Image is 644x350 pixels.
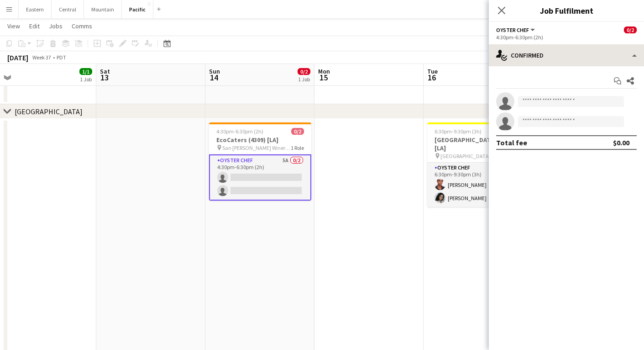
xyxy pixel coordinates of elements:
[496,138,527,147] div: Total fee
[209,154,311,201] app-card-role: Oyster Chef5A0/24:30pm-6:30pm (2h)
[489,5,644,16] h3: Job Fulfilment
[318,67,330,75] span: Mon
[209,122,311,201] app-job-card: 4:30pm-6:30pm (2h)0/2EcoCaters (4309) [LA] San [PERSON_NAME] Winery ([GEOGRAPHIC_DATA], [GEOGRAPH...
[49,22,63,30] span: Jobs
[80,76,92,83] div: 1 Job
[298,68,310,75] span: 0/2
[496,27,529,33] span: Oyster Chef
[26,20,43,32] a: Edit
[209,136,311,144] h3: EcoCaters (4309) [LA]
[209,67,220,75] span: Sun
[496,27,536,33] button: Oyster Chef
[79,68,92,75] span: 1/1
[427,163,529,207] app-card-role: Oyster Chef2/26:30pm-9:30pm (3h)[PERSON_NAME][PERSON_NAME]
[15,107,83,116] div: [GEOGRAPHIC_DATA]
[84,0,122,18] button: Mountain
[489,44,644,66] div: Confirmed
[122,0,153,18] button: Pacific
[29,22,40,30] span: Edit
[222,144,291,151] span: San [PERSON_NAME] Winery ([GEOGRAPHIC_DATA], [GEOGRAPHIC_DATA])
[100,67,110,75] span: Sat
[57,54,66,61] div: PDT
[317,72,330,83] span: 15
[19,0,52,18] button: Eastern
[7,53,28,62] div: [DATE]
[72,22,92,30] span: Comms
[427,67,438,75] span: Tue
[7,22,20,30] span: View
[291,128,304,135] span: 0/2
[440,153,509,159] span: [GEOGRAPHIC_DATA] - [PERSON_NAME] ([GEOGRAPHIC_DATA], [GEOGRAPHIC_DATA])
[427,136,529,152] h3: [GEOGRAPHIC_DATA] (4269) [LA]
[426,72,438,83] span: 16
[52,0,84,18] button: Central
[496,34,637,41] div: 4:30pm-6:30pm (2h)
[298,76,310,83] div: 1 Job
[30,54,53,61] span: Week 37
[68,20,96,32] a: Comms
[4,20,24,32] a: View
[99,72,110,83] span: 13
[427,122,529,207] app-job-card: 6:30pm-9:30pm (3h)2/2[GEOGRAPHIC_DATA] (4269) [LA] [GEOGRAPHIC_DATA] - [PERSON_NAME] ([GEOGRAPHIC...
[208,72,220,83] span: 14
[613,138,629,147] div: $0.00
[45,20,66,32] a: Jobs
[435,128,482,135] span: 6:30pm-9:30pm (3h)
[291,144,304,151] span: 1 Role
[216,128,263,135] span: 4:30pm-6:30pm (2h)
[624,27,637,33] span: 0/2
